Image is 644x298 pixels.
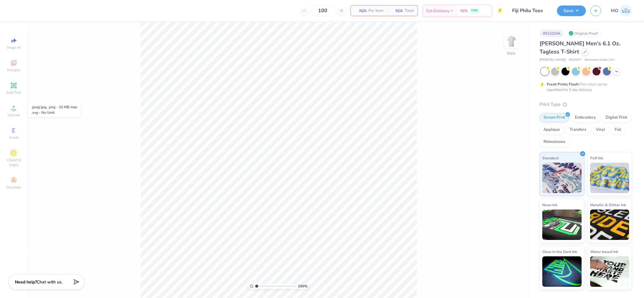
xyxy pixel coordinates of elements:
[620,5,632,17] img: Mirabelle Olis
[354,8,367,14] span: N/A
[508,5,552,17] input: Untitled Design
[7,45,21,50] span: Image AI
[540,137,569,147] div: Rhinestones
[542,256,582,287] img: Glow in the Dark Ink
[6,185,21,190] span: Decorate
[540,29,564,37] div: # 513224A
[8,113,20,117] span: Upload
[590,256,629,287] img: Water based Ink
[6,90,21,95] span: Add Text
[590,248,618,255] span: Water based Ink
[592,125,609,134] div: Vinyl
[426,8,449,14] span: Est. Delivery
[31,104,77,110] div: .jpeg/.jpg, .png - 10 MB max
[611,7,618,14] span: MO
[542,163,582,193] img: Standard
[298,283,308,289] span: 100 %
[460,8,468,14] span: N/A
[542,202,557,208] span: Neon Ink
[540,101,632,108] div: Print Type
[31,110,77,115] div: .svg - No limit
[542,155,558,161] span: Standard
[507,50,515,56] div: Back
[557,5,586,16] button: Save
[567,29,601,37] div: Original Proof
[540,40,620,55] span: [PERSON_NAME] Men's 6.1 Oz. Tagless T-Shirt
[540,57,566,63] span: [PERSON_NAME]
[37,279,62,285] span: Chat with us.
[505,35,517,47] img: Back
[566,125,590,134] div: Transfers
[15,279,37,285] strong: Need help?
[311,5,335,16] input: – –
[547,82,579,87] strong: Fresh Prints Flash:
[540,113,569,122] div: Screen Print
[547,81,622,92] div: This color can be expedited for 5 day delivery.
[571,113,600,122] div: Embroidery
[590,202,626,208] span: Metallic & Glitter Ink
[7,68,20,72] span: Designs
[602,113,631,122] div: Digital Print
[368,8,383,14] span: Per Item
[471,9,478,13] span: FREE
[540,125,564,134] div: Applique
[542,248,577,255] span: Glow in the Dark Ink
[611,125,625,134] div: Foil
[405,8,414,14] span: Total
[590,155,603,161] span: Puff Ink
[585,57,615,63] span: Minimum Order: 24 +
[590,210,629,240] img: Metallic & Glitter Ink
[611,5,632,17] a: MO
[542,210,582,240] img: Neon Ink
[590,163,629,193] img: Puff Ink
[9,135,19,140] span: Greek
[3,158,24,167] span: Clipart & logos
[391,8,403,14] span: N/A
[569,57,582,63] span: # 5250T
